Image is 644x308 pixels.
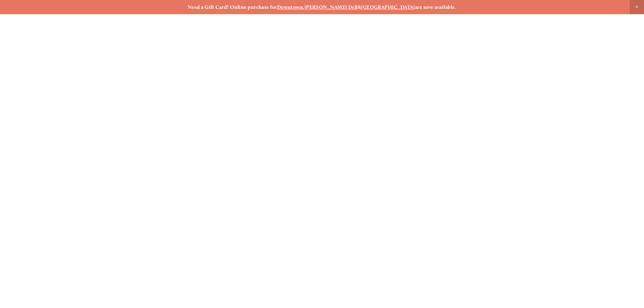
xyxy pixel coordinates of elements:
[303,4,304,10] strong: ,
[277,4,303,10] a: Downtown
[361,4,415,10] a: [GEOGRAPHIC_DATA]
[358,4,361,10] strong: &
[415,4,456,10] strong: are now available.
[305,4,358,10] a: [PERSON_NAME] Dell
[188,4,277,10] strong: Need a Gift Card? Online purchase for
